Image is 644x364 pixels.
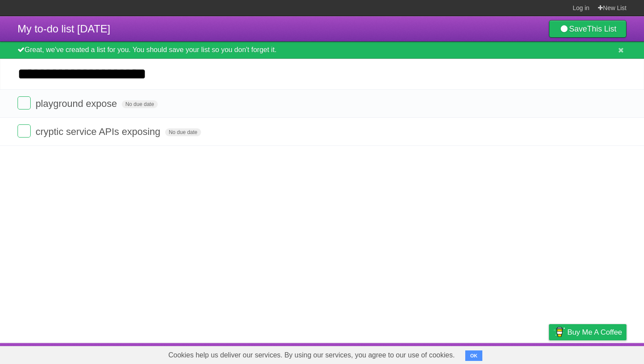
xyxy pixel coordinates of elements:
[461,345,497,362] a: Developers
[553,325,565,339] img: Buy me a coffee
[538,345,560,362] a: Privacy
[567,325,622,340] span: Buy me a coffee
[571,345,626,362] a: Suggest a feature
[549,20,626,38] a: SaveThis List
[35,98,119,109] span: playground expose
[18,124,31,138] label: Done
[159,346,464,364] span: Cookies help us deliver our services. By using our services, you agree to our use of cookies.
[165,128,201,136] span: No due date
[18,23,110,35] span: My to-do list [DATE]
[35,126,163,137] span: cryptic service APIs exposing
[549,324,626,340] a: Buy me a coffee
[508,345,527,362] a: Terms
[432,345,451,362] a: About
[465,350,482,361] button: OK
[18,96,31,110] label: Done
[587,25,616,33] b: This List
[122,100,157,108] span: No due date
